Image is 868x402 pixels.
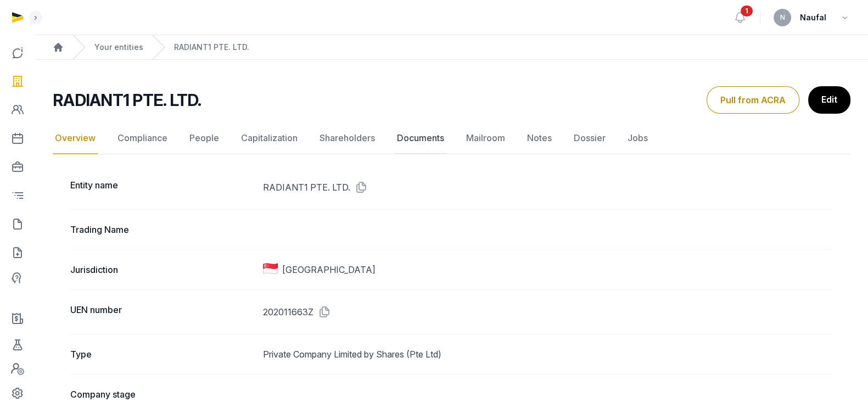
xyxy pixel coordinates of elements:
[115,122,170,154] a: Compliance
[70,263,254,276] dt: Jurisdiction
[263,348,833,361] dd: Private Company Limited by Shares (Pte Ltd)
[808,86,850,114] a: Edit
[53,122,850,154] nav: Tabs
[94,42,143,53] a: Your entities
[282,263,376,276] span: [GEOGRAPHIC_DATA]
[572,122,608,154] a: Dossier
[187,122,221,154] a: People
[464,122,507,154] a: Mailroom
[800,11,826,24] span: Naufal
[780,14,785,21] span: N
[625,122,650,154] a: Jobs
[70,303,254,321] dt: UEN number
[53,122,98,154] a: Overview
[263,303,833,321] dd: 202011663Z
[70,178,254,196] dt: Entity name
[263,178,833,196] dd: RADIANT1 PTE. LTD.
[70,348,254,361] dt: Type
[70,388,254,401] dt: Company stage
[774,9,791,26] button: N
[53,90,201,110] h2: RADIANT1 PTE. LTD.
[174,42,249,53] a: RADIANT1 PTE. LTD.
[70,223,254,236] dt: Trading Name
[317,122,377,154] a: Shareholders
[239,122,300,154] a: Capitalization
[35,35,868,60] nav: Breadcrumb
[707,86,799,114] button: Pull from ACRA
[741,5,753,16] span: 1
[525,122,554,154] a: Notes
[395,122,446,154] a: Documents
